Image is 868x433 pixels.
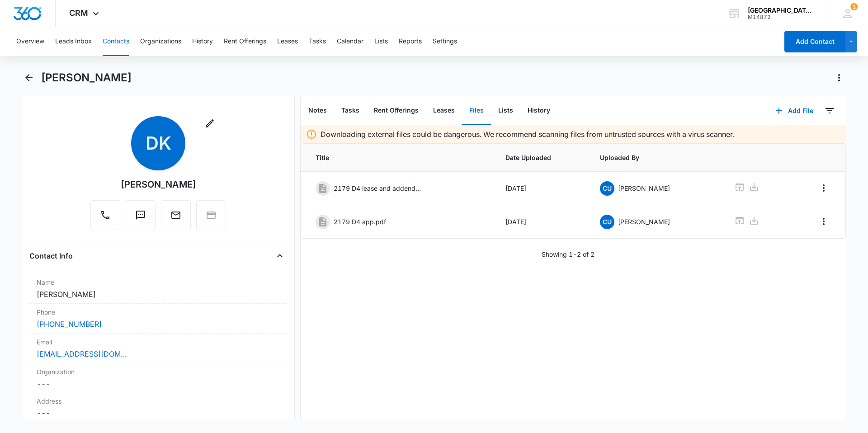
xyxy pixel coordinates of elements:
h4: Contact Info [29,250,73,261]
button: Lists [491,97,520,125]
label: Phone [37,307,280,317]
button: Back [22,71,36,85]
div: Email[EMAIL_ADDRESS][DOMAIN_NAME] [29,334,287,363]
button: History [520,97,557,125]
button: Settings [433,27,457,56]
div: Name[PERSON_NAME] [29,274,287,304]
button: Overview [16,27,44,56]
button: Notes [301,97,334,125]
div: Address--- [29,393,287,423]
button: Call [90,200,120,230]
span: 1 [850,3,858,10]
p: [PERSON_NAME] [618,184,670,193]
button: Filters [822,104,837,118]
button: History [192,27,213,56]
p: 2179 D4 app.pdf [334,217,386,226]
div: Organization--- [29,363,287,393]
button: Add Contact [784,31,845,52]
span: Title [316,153,484,162]
button: Email [161,200,191,230]
label: Organization [37,367,280,377]
p: Downloading external files could be dangerous. We recommend scanning files from untrusted sources... [321,129,735,140]
span: CU [600,215,614,229]
span: CRM [69,8,88,18]
a: [PHONE_NUMBER] [37,319,102,329]
button: Reports [399,27,422,56]
td: [DATE] [495,205,590,239]
a: Email [161,214,191,222]
button: Overflow Menu [816,214,831,229]
button: Actions [832,71,846,85]
button: Rent Offerings [224,27,266,56]
span: Uploaded By [600,153,712,162]
button: Tasks [309,27,326,56]
dd: --- [37,408,280,419]
p: [PERSON_NAME] [618,217,670,226]
dd: [PERSON_NAME] [37,289,280,300]
div: account id [748,14,814,20]
label: Email [37,337,280,347]
button: Contacts [103,27,129,56]
span: CU [600,181,614,196]
button: Lists [374,27,388,56]
button: Tasks [334,97,367,125]
button: Files [462,97,491,125]
div: [PERSON_NAME] [121,178,196,191]
div: Phone[PHONE_NUMBER] [29,304,287,334]
h1: [PERSON_NAME] [41,71,132,85]
p: 2179 D4 lease and addendums.pdf [334,184,424,193]
button: Add File [766,100,822,122]
a: Text [126,214,156,222]
button: Overflow Menu [816,181,831,195]
div: account name [748,7,814,14]
dd: --- [37,378,280,389]
button: Close [273,249,287,263]
button: Leases [277,27,298,56]
td: [DATE] [495,172,590,205]
button: Leads Inbox [55,27,92,56]
button: Rent Offerings [367,97,426,125]
button: Text [126,200,156,230]
a: [EMAIL_ADDRESS][DOMAIN_NAME] [37,348,127,359]
label: Address [37,396,280,406]
span: Date Uploaded [505,153,579,162]
button: Leases [426,97,462,125]
button: Calendar [337,27,363,56]
p: Showing 1-2 of 2 [542,249,594,259]
label: Name [37,278,280,287]
a: Call [90,214,120,222]
button: Organizations [140,27,181,56]
div: notifications count [850,3,858,10]
span: DK [131,116,185,170]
